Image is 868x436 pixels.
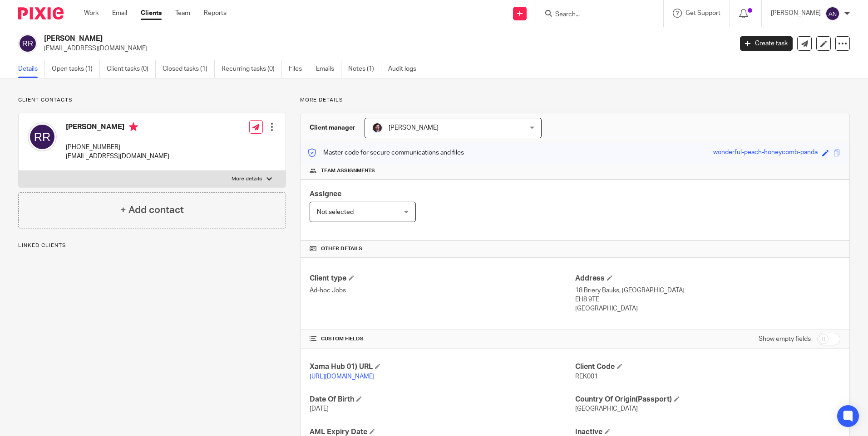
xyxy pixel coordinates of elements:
p: Master code for secure communications and files [307,148,464,157]
input: Search [554,11,636,19]
a: Open tasks (1) [52,60,100,78]
a: Notes (1) [348,60,381,78]
span: Other details [321,245,362,252]
a: Files [289,60,309,78]
h4: Client Code [575,362,840,372]
span: Not selected [317,209,354,215]
h4: Xama Hub 01) URL [310,362,575,372]
p: More details [300,97,850,104]
p: More details [232,175,262,183]
a: Work [84,9,99,18]
img: svg%3E [825,6,840,21]
h4: Address [575,274,840,283]
p: Linked clients [18,242,286,249]
p: 18 Briery Bauks, [GEOGRAPHIC_DATA] [575,286,840,295]
a: [URL][DOMAIN_NAME] [310,373,375,380]
h3: Client manager [310,123,355,132]
a: Emails [316,60,341,78]
i: Primary [129,122,138,131]
a: Recurring tasks (0) [222,60,282,78]
a: Audit logs [388,60,423,78]
h4: Client type [310,274,575,283]
a: Create task [740,36,793,51]
p: EH8 9TE [575,295,840,304]
img: Capture.PNG [372,122,383,133]
span: [GEOGRAPHIC_DATA] [575,406,638,412]
span: [PERSON_NAME] [389,125,439,131]
img: svg%3E [28,122,57,151]
h4: CUSTOM FIELDS [310,335,575,343]
a: Clients [141,9,162,18]
h4: Country Of Origin(Passport) [575,395,840,404]
span: Get Support [686,10,720,16]
img: svg%3E [18,34,37,53]
h4: + Add contact [120,203,184,217]
a: Client tasks (0) [107,60,156,78]
img: Pixie [18,7,64,19]
p: [PHONE_NUMBER] [66,143,169,152]
p: [EMAIL_ADDRESS][DOMAIN_NAME] [44,44,726,53]
div: wonderful-peach-honeycomb-panda [713,148,818,158]
a: Email [112,9,127,18]
label: Show empty fields [759,334,811,344]
p: [GEOGRAPHIC_DATA] [575,304,840,313]
a: Team [175,9,190,18]
h4: Date Of Birth [310,395,575,404]
a: Reports [204,9,227,18]
span: REK001 [575,373,598,380]
a: Details [18,60,45,78]
span: Assignee [310,190,341,198]
p: [EMAIL_ADDRESS][DOMAIN_NAME] [66,152,169,161]
span: Team assignments [321,167,375,174]
span: [DATE] [310,406,329,412]
h4: [PERSON_NAME] [66,122,169,134]
p: Client contacts [18,97,286,104]
p: [PERSON_NAME] [771,9,821,18]
h2: [PERSON_NAME] [44,34,590,44]
a: Closed tasks (1) [163,60,215,78]
p: Ad-hoc Jobs [310,286,575,295]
